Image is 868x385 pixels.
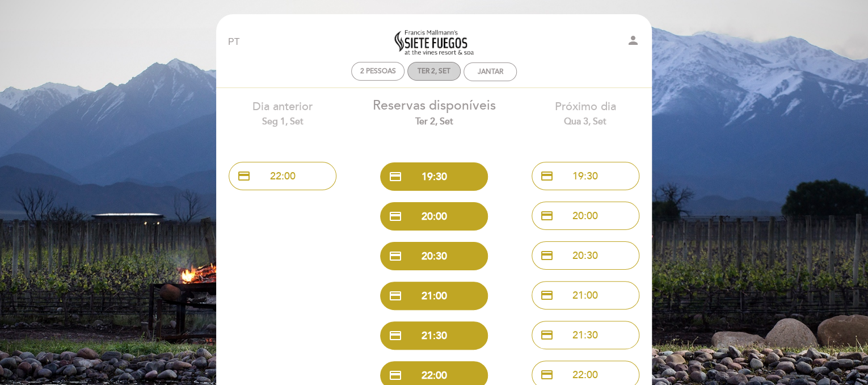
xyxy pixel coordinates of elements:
[380,282,488,310] button: credit_card 21:00
[532,162,639,190] button: credit_card 19:30
[478,68,503,76] div: Jantar
[389,289,402,303] span: credit_card
[367,97,502,128] div: Reservas disponíveis
[532,281,639,309] button: credit_card 21:00
[389,249,402,263] span: credit_card
[540,169,554,183] span: credit_card
[540,209,554,223] span: credit_card
[389,170,402,183] span: credit_card
[418,67,450,76] div: Ter 2, set
[626,34,640,47] i: person
[389,369,402,382] span: credit_card
[367,115,502,128] div: Ter 2, set
[216,99,350,128] div: Dia anterior
[532,202,639,230] button: credit_card 20:00
[518,115,652,128] div: Qua 3, set
[540,368,554,382] span: credit_card
[532,321,639,349] button: credit_card 21:30
[540,328,554,342] span: credit_card
[363,27,505,58] a: Siete Fuegos Restaurant
[389,329,402,342] span: credit_card
[380,321,488,350] button: credit_card 21:30
[540,288,554,302] span: credit_card
[360,67,396,76] span: 2 pessoas
[380,242,488,270] button: credit_card 20:30
[380,162,488,191] button: credit_card 19:30
[380,202,488,231] button: credit_card 20:00
[389,210,402,223] span: credit_card
[532,241,639,270] button: credit_card 20:30
[626,34,640,51] button: person
[216,115,350,128] div: Seg 1, set
[518,99,652,128] div: Próximo dia
[229,162,336,190] button: credit_card 22:00
[237,169,251,183] span: credit_card
[540,249,554,262] span: credit_card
